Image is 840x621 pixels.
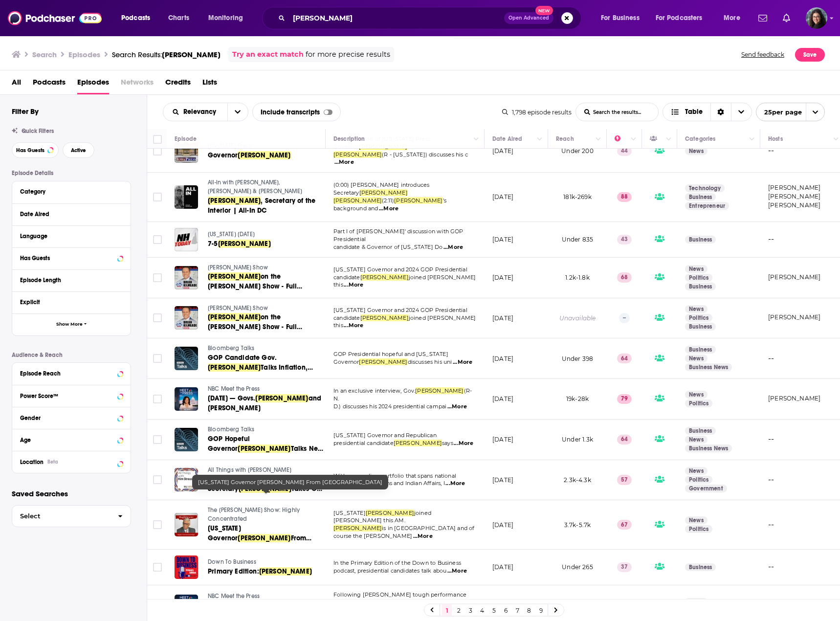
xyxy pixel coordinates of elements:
[524,604,534,616] a: 8
[663,133,675,145] button: Column Actions
[333,274,476,288] span: joined [PERSON_NAME] this
[453,358,472,366] span: ...More
[208,312,324,332] a: [PERSON_NAME]on the [PERSON_NAME] Show - Full Interview
[208,178,324,196] a: All-In with [PERSON_NAME], [PERSON_NAME] & [PERSON_NAME]
[112,50,221,59] div: Search Results:
[20,411,123,423] button: Gender
[685,236,716,244] a: Business
[333,403,446,410] span: D.) discusses his 2024 presidential campai
[20,455,123,467] button: LocationBeta
[12,489,131,498] p: Saved Searches
[685,525,712,533] a: Politics
[685,563,716,571] a: Business
[379,205,398,213] span: ...More
[333,197,446,212] span: 's background and
[492,435,513,444] p: [DATE]
[121,74,154,94] span: Networks
[162,10,195,26] a: Charts
[366,510,414,516] span: [PERSON_NAME]
[20,299,116,306] div: Explicit
[12,513,110,519] span: Select
[208,363,261,372] span: [PERSON_NAME]
[208,354,277,362] span: GOP Candidate Gov.
[20,233,116,240] div: Language
[208,344,324,353] a: Bloomberg Talks
[619,313,630,323] p: --
[153,520,162,529] span: Toggle select row
[504,12,553,24] button: Open AdvancedNew
[20,255,114,262] div: Has Guests
[685,363,732,371] a: Business News
[333,197,382,204] span: [PERSON_NAME]
[359,143,407,150] span: [PERSON_NAME]
[33,74,66,94] span: Podcasts
[685,516,707,524] a: News
[208,558,324,567] a: Down To Business
[408,358,452,365] span: discusses his uni
[768,201,820,209] a: [PERSON_NAME]
[489,604,499,616] a: 5
[208,11,243,25] span: Monitoring
[68,50,100,59] h3: Episodes
[20,185,123,198] button: Category
[208,272,324,291] a: [PERSON_NAME]on the [PERSON_NAME] Show - Full Interview
[238,151,290,159] span: [PERSON_NAME]
[492,521,513,529] p: [DATE]
[563,193,592,200] span: 181k-269k
[208,567,324,577] a: Primary Edition:[PERSON_NAME]
[255,394,308,402] span: [PERSON_NAME]
[208,394,324,413] a: [DATE] — Govs.[PERSON_NAME]and [PERSON_NAME]
[561,147,594,155] span: Under 200
[601,11,640,25] span: For Business
[333,274,360,281] span: candidate
[344,322,363,330] span: ...More
[20,296,123,308] button: Explicit
[208,179,302,195] span: All-In with [PERSON_NAME], [PERSON_NAME] & [PERSON_NAME]
[724,11,740,25] span: More
[208,197,261,205] span: [PERSON_NAME]
[617,354,632,363] p: 64
[208,345,255,352] span: Bloomberg Talks
[756,105,802,120] span: 25 per page
[47,459,58,465] div: Beta
[442,604,452,616] a: 1
[394,197,442,204] span: [PERSON_NAME]
[534,133,546,145] button: Column Actions
[334,158,354,166] span: ...More
[359,189,408,196] span: [PERSON_NAME]
[289,10,504,26] input: Search podcasts, credits, & more...
[208,394,321,412] span: and [PERSON_NAME]
[768,395,820,402] a: [PERSON_NAME]
[208,313,302,341] span: on the [PERSON_NAME] Show - Full Interview
[168,11,189,25] span: Charts
[382,197,394,204] span: (2:11)
[8,9,102,27] img: Podchaser - Follow, Share and Rate Podcasts
[77,74,109,94] span: Episodes
[333,228,464,243] span: Part I of [PERSON_NAME]' discussion with GOP Presidential
[562,355,594,362] span: Under 398
[333,440,394,446] span: presidential candidate
[564,521,591,529] span: 3.7k-5.7k
[163,109,227,115] button: open menu
[447,403,467,411] span: ...More
[382,151,467,158] span: (R - [US_STATE]) discusses his c
[208,506,324,523] a: The [PERSON_NAME] Show: Highly Concentrated
[20,393,114,399] div: Power Score™
[208,394,255,402] span: [DATE] — Govs.
[333,244,442,250] span: candidate & Governor of [US_STATE] Do
[685,467,707,475] a: News
[12,142,59,158] button: Has Guests
[333,314,360,321] span: candidate
[163,103,248,121] h2: Choose List sort
[208,435,250,453] span: GOP Hopeful Governor
[492,133,522,145] div: Date Aired
[754,10,771,26] a: Show notifications dropdown
[63,142,94,158] button: Active
[333,480,445,487] span: lands, wildlife, oceans and Indian Affairs, I
[617,235,632,244] p: 43
[165,74,191,94] span: Credits
[153,354,162,363] span: Toggle select row
[333,525,474,539] span: is in [GEOGRAPHIC_DATA] and of course the [PERSON_NAME]
[208,524,241,542] span: [US_STATE] Governor
[685,109,703,115] span: Table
